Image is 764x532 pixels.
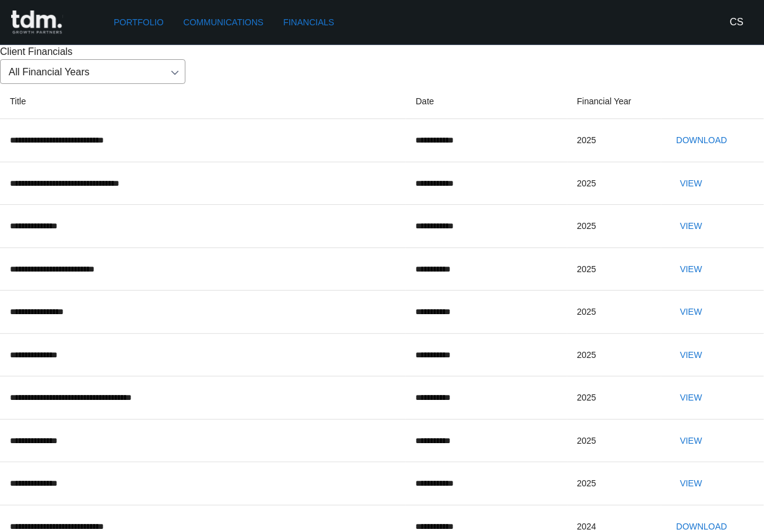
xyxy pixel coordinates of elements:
[671,301,711,323] button: View
[567,462,662,505] td: 2025
[671,472,711,495] button: View
[567,205,662,248] td: 2025
[278,11,339,34] a: Financials
[567,247,662,291] td: 2025
[671,215,711,238] button: View
[730,15,744,30] h6: CS
[724,10,749,35] button: CS
[406,84,567,119] th: Date
[567,376,662,420] td: 2025
[567,333,662,376] td: 2025
[179,11,269,34] a: Communications
[567,419,662,462] td: 2025
[567,291,662,334] td: 2025
[671,430,711,452] button: View
[671,344,711,367] button: View
[567,162,662,205] td: 2025
[567,119,662,162] td: 2025
[567,84,662,119] th: Financial Year
[109,11,169,34] a: Portfolio
[671,129,732,152] button: Download
[671,386,711,409] button: View
[671,172,711,195] button: View
[671,258,711,281] button: View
